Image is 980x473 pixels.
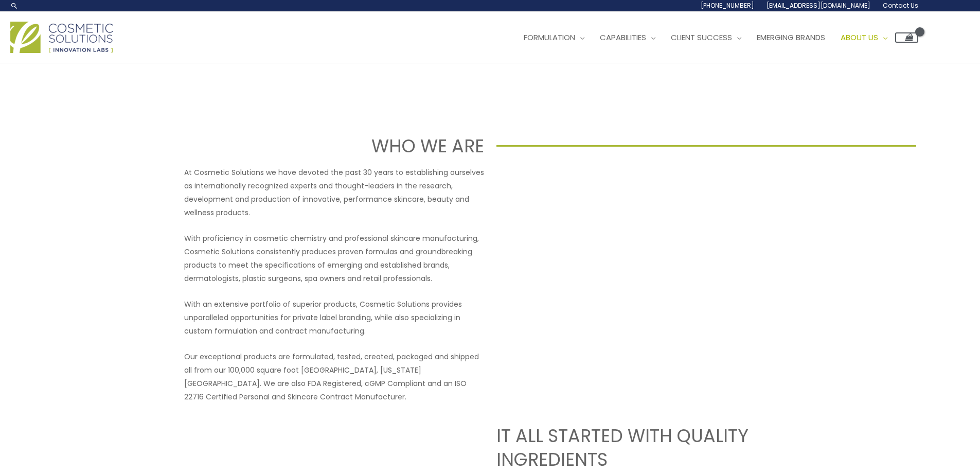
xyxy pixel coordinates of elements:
[524,32,575,43] span: Formulation
[184,166,484,219] p: At Cosmetic Solutions we have devoted the past 30 years to establishing ourselves as internationa...
[10,2,19,10] a: Search icon link
[600,32,646,43] span: Capabilities
[184,297,484,338] p: With an extensive portfolio of superior products, Cosmetic Solutions provides unparalleled opport...
[64,133,484,159] h1: WHO WE ARE
[833,22,895,53] a: About Us
[767,1,870,10] span: [EMAIL_ADDRESS][DOMAIN_NAME]
[883,1,918,10] span: Contact Us
[841,32,878,43] span: About Us
[671,32,732,43] span: Client Success
[496,166,796,335] iframe: Get to know Cosmetic Solutions Private Label Skin Care
[592,22,663,53] a: Capabilities
[701,1,754,10] span: [PHONE_NUMBER]
[757,32,825,43] span: Emerging Brands
[10,22,113,53] img: Cosmetic Solutions Logo
[749,22,833,53] a: Emerging Brands
[508,22,918,53] nav: Site Navigation
[516,22,592,53] a: Formulation
[496,424,796,471] h2: IT ALL STARTED WITH QUALITY INGREDIENTS
[895,32,918,43] a: View Shopping Cart, empty
[663,22,749,53] a: Client Success
[184,350,484,404] p: Our exceptional products are formulated, tested, created, packaged and shipped all from our 100,0...
[184,232,484,285] p: With proficiency in cosmetic chemistry and professional skincare manufacturing, Cosmetic Solution...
